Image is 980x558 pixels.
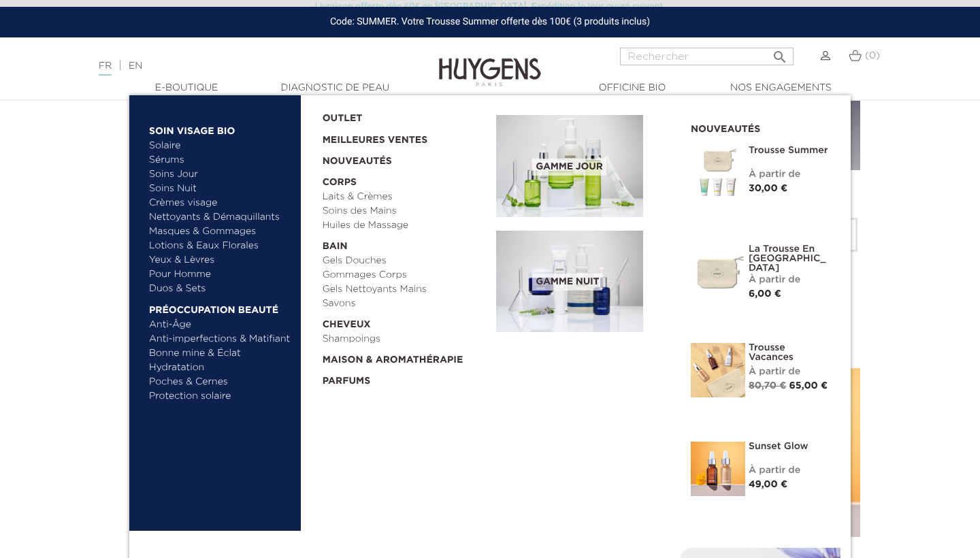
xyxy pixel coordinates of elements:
[149,153,291,167] a: Sérums
[749,343,830,362] a: Trousse Vacances
[149,239,291,253] a: Lotions & Eaux Florales
[323,367,487,389] a: Parfums
[149,139,291,153] a: Solaire
[749,244,830,273] a: La Trousse en [GEOGRAPHIC_DATA]
[323,204,487,218] a: Soins des Mains
[713,81,849,95] a: Nos engagements
[149,210,291,225] a: Nettoyants & Démaquillants
[149,389,291,404] a: Protection solaire
[691,442,745,496] img: Sunset glow- un teint éclatant
[323,148,487,169] a: Nouveautés
[149,361,291,375] a: Hydratation
[323,346,487,367] a: Maison & Aromathérapie
[789,381,828,391] span: 65,00 €
[149,117,291,139] a: Soin Visage Bio
[323,169,487,190] a: Corps
[768,44,792,62] button: 
[323,254,487,268] a: Gels Douches
[149,282,291,296] a: Duos & Sets
[496,115,670,217] a: Gamme jour
[149,225,291,239] a: Masques & Gommages
[749,381,786,391] span: 80,70 €
[149,346,291,361] a: Bonne mine & Éclat
[149,318,291,332] a: Anti-Âge
[118,81,255,95] a: E-Boutique
[749,184,787,193] span: 30,00 €
[564,81,700,95] a: Officine Bio
[749,365,830,379] div: À partir de
[749,463,830,478] div: À partir de
[749,146,830,155] a: Trousse Summer
[149,267,291,282] a: Pour Homme
[691,146,745,200] img: Trousse Summer
[92,58,398,74] div: |
[149,196,291,210] a: Crèmes visage
[749,480,787,489] span: 49,00 €
[149,182,279,196] a: Soins Nuit
[149,253,291,267] a: Yeux & Lèvres
[323,311,487,332] a: Cheveux
[496,231,643,333] img: routine_nuit_banner.jpg
[323,332,487,346] a: Shampoings
[749,273,830,287] div: À partir de
[149,332,291,346] a: Anti-imperfections & Matifiant
[532,159,606,176] span: Gamme jour
[691,119,830,135] h2: Nouveautés
[772,45,788,61] i: 
[691,244,745,299] img: La Trousse en Coton
[99,61,112,76] a: FR
[865,51,880,61] span: (0)
[749,167,830,182] div: À partir de
[496,115,643,217] img: routine_jour_banner.jpg
[691,343,745,397] img: La Trousse vacances
[620,48,794,65] input: Rechercher
[267,81,403,95] a: Diagnostic de peau
[323,233,487,254] a: Bain
[149,167,291,182] a: Soins Jour
[149,296,291,318] a: Préoccupation beauté
[323,105,475,126] a: OUTLET
[323,126,475,148] a: Meilleures Ventes
[323,268,487,282] a: Gommages Corps
[323,297,487,311] a: Savons
[323,218,487,233] a: Huiles de Massage
[749,289,781,299] span: 6,00 €
[749,442,830,451] a: Sunset Glow
[149,375,291,389] a: Poches & Cernes
[532,274,602,291] span: Gamme nuit
[496,231,670,333] a: Gamme nuit
[129,61,142,71] a: EN
[323,190,487,204] a: Laits & Crèmes
[439,36,541,88] img: Huygens
[323,282,487,297] a: Gels Nettoyants Mains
